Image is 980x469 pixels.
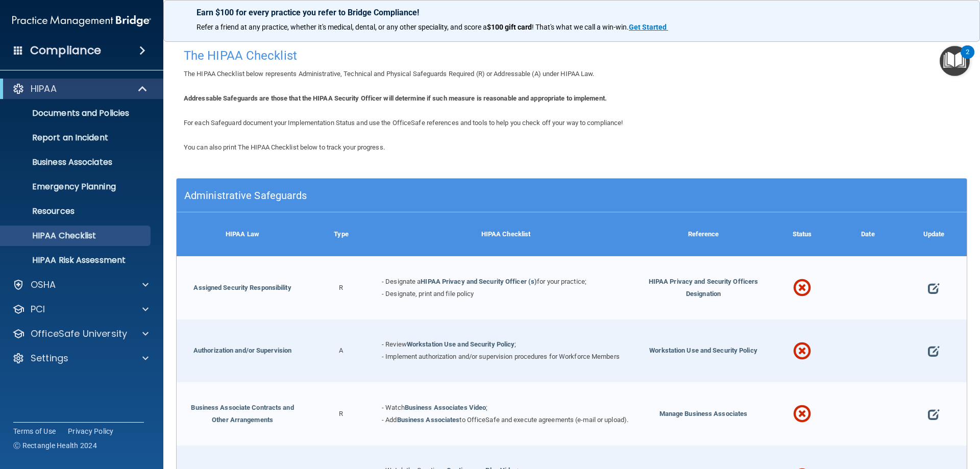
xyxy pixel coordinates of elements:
a: PCI [12,303,149,315]
p: Earn $100 for every practice you refer to Bridge Compliance! [197,8,947,17]
span: - Implement authorization and/or supervision procedures for Workforce Members [382,353,620,360]
div: Update [901,212,967,256]
a: Authorization and/or Supervision [193,347,291,354]
a: Privacy Policy [68,426,114,436]
p: Documents and Policies [7,108,146,118]
p: OSHA [31,279,56,291]
a: Business Associate Contracts and Other Arrangements [191,404,293,424]
span: ; [486,404,487,411]
div: A [308,319,374,383]
span: - Add [382,416,397,424]
a: Terms of Use [13,426,56,436]
span: - Watch [382,404,405,411]
span: - Review [382,340,407,348]
span: Manage Business Associates [659,410,748,417]
span: ; [514,340,516,348]
div: Status [769,212,835,256]
a: OfficeSafe University [12,328,149,340]
p: PCI [31,303,45,315]
span: Workstation Use and Security Policy [649,347,757,354]
p: OfficeSafe University [31,328,127,340]
span: The HIPAA Checklist below represents Administrative, Technical and Physical Safeguards Required (... [184,70,595,78]
div: HIPAA Law [177,212,308,256]
span: Refer a friend at any practice, whether it's medical, dental, or any other speciality, and score a [197,23,487,31]
p: HIPAA Risk Assessment [7,255,146,265]
div: Type [308,212,374,256]
a: Settings [12,352,149,364]
strong: $100 gift card [487,23,532,31]
a: Business Associates [397,416,460,424]
span: - Designate a [382,278,421,285]
p: Settings [31,352,68,364]
a: HIPAA Privacy and Security Officer (s) [421,278,537,285]
h5: Administrative Safeguards [184,190,762,201]
div: R [308,256,374,319]
strong: Get Started [629,23,667,31]
div: 2 [966,52,969,65]
span: Ⓒ Rectangle Health 2024 [13,440,97,451]
a: Workstation Use and Security Policy [407,340,515,348]
p: Business Associates [7,157,146,167]
div: HIPAA Checklist [374,212,638,256]
span: to OfficeSafe and execute agreements (e-mail or upload). [459,416,628,424]
span: ! That's what we call a win-win. [532,23,629,31]
p: Resources [7,206,146,216]
p: HIPAA [31,83,57,95]
p: Emergency Planning [7,182,146,192]
a: Assigned Security Responsibility [193,284,291,291]
p: HIPAA Checklist [7,231,146,241]
div: R [308,382,374,446]
p: Report an Incident [7,133,146,143]
span: HIPAA Privacy and Security Officers Designation [649,278,758,298]
button: Open Resource Center, 2 new notifications [940,46,970,76]
div: Reference [638,212,769,256]
span: for your practice; [537,278,586,285]
h4: Compliance [30,43,101,58]
div: Date [835,212,901,256]
img: PMB logo [12,11,151,31]
a: Business Associates Video [405,404,486,411]
a: HIPAA [12,83,148,95]
h4: The HIPAA Checklist [184,49,960,62]
a: OSHA [12,279,149,291]
span: For each Safeguard document your Implementation Status and use the OfficeSafe references and tool... [184,119,623,127]
span: - Designate, print and file policy [382,290,474,298]
b: Addressable Safeguards are those that the HIPAA Security Officer will determine if such measure i... [184,94,607,102]
span: You can also print The HIPAA Checklist below to track your progress. [184,143,385,151]
a: Get Started [629,23,668,31]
